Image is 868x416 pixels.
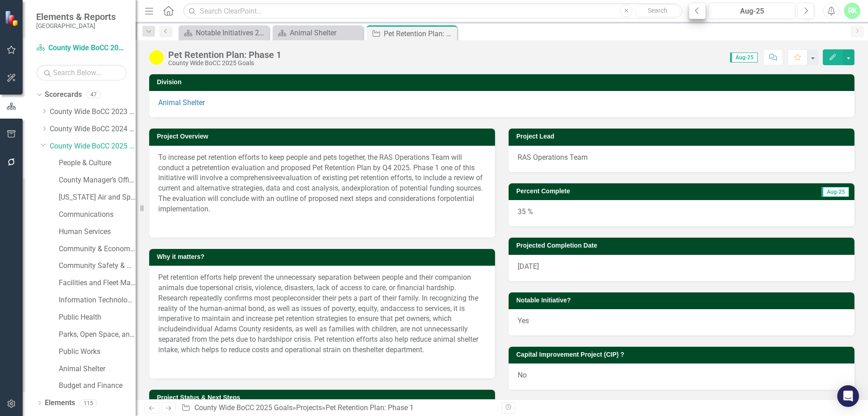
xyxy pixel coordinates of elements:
button: Search [635,5,680,17]
img: 10% to 50% [149,50,164,65]
a: County Wide BoCC 2024 Goals [50,124,136,134]
h3: Capital Improvement Project (CIP) ? [516,351,850,358]
span: individual Adams County residents, as well as families with children, are not unnecessarily separ... [158,325,468,344]
input: Search ClearPoint... [183,3,682,19]
small: [GEOGRAPHIC_DATA] [36,22,116,29]
div: Notable Initiatives 2023 Report [196,27,267,38]
a: Community & Economic Development [59,244,136,254]
a: Facilities and Fleet Management [59,278,136,288]
div: County Wide BoCC 2025 Goals [168,60,281,67]
span: Yes [518,316,529,325]
a: Public Works [59,347,136,357]
a: Public Health [59,312,136,323]
h3: Notable Initiative? [516,297,850,304]
a: County Wide BoCC 2025 Goals [36,43,127,53]
a: Animal Shelter [275,27,361,38]
a: People & Culture [59,158,136,168]
h3: Project Lead [516,133,850,140]
img: ClearPoint Strategy [5,10,21,26]
a: County Wide BoCC 2025 Goals [194,403,292,412]
a: [US_STATE] Air and Space Port [59,192,136,203]
a: Human Services [59,227,136,237]
span: evaluation of existing pet retention efforts, to include a review of current and alternative stra... [158,173,483,192]
div: » » [181,403,495,413]
span: [DATE] [518,262,539,271]
a: Notable Initiatives 2023 Report [181,27,267,38]
a: Animal Shelter [59,364,136,374]
a: Elements [45,398,75,408]
div: Open Intercom Messenger [837,385,859,407]
a: Community Safety & Well-Being [59,261,136,271]
div: Aug-25 [712,6,792,17]
button: Aug-25 [708,3,795,19]
span: Pet retention efforts help prevent the unnecessary separation between people and their companion ... [158,273,471,292]
a: County Wide BoCC 2025 Goals [50,141,136,152]
div: Animal Shelter [290,27,361,38]
span: Aug-25 [730,53,758,62]
span: Aug-25 [821,187,849,197]
span: Search [648,7,667,14]
h3: Project Status & Next Steps [157,394,491,401]
button: RK [844,3,860,19]
span: To increase pet retention efforts to keep people and pets together, the RAS Operations Team will ... [158,153,462,172]
h3: Projected Completion Date [516,242,850,249]
div: Pet Retention Plan: Phase 1 [325,403,414,412]
div: 47 [86,91,101,99]
span: access to services, it is imperative to maintain and increase pet retention strategies to ensure ... [158,304,465,334]
p: ​ [158,153,486,216]
div: Pet Retention Plan: Phase 1 [384,28,455,39]
a: County Manager’s Office [59,175,136,186]
span: No [518,371,527,379]
p: ​ [158,273,486,357]
p: RAS Operations Team [518,153,845,163]
a: Parks, Open Space, and Cultural Arts [59,330,136,340]
a: Information Technology and Innovation [59,295,136,306]
a: County Wide BoCC 2023 Goals [50,107,136,117]
span: retention evaluation and proposed Pet Retention Plan by Q4 2025. Phase 1 one of this initiative w... [158,163,475,182]
span: consider their pets a part of their family. In recognizing the reality of the human-animal bond, ... [158,294,478,313]
div: 115 [80,399,97,407]
h3: Project Overview [157,133,491,140]
div: Pet Retention Plan: Phase 1 [168,50,281,60]
a: Budget and Finance [59,381,136,391]
a: Scorecards [45,90,82,100]
h3: Why it matters? [157,253,491,260]
span: shelter department. [363,345,424,354]
span: Elements & Reports [36,11,116,22]
span: or crisis. Pet retention efforts also help reduce animal shelter intake, which helps to reduce co... [158,335,478,354]
h3: Division [157,79,850,86]
div: 35 % [509,200,854,226]
span: personal crisis, violence, disasters, lack of access to care, or financial hardship. Research rep... [158,283,456,302]
h3: Percent Complete [516,188,735,195]
input: Search Below... [36,65,127,81]
a: Communications [59,210,136,220]
a: Animal Shelter [158,98,205,107]
a: Projects [296,403,322,412]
